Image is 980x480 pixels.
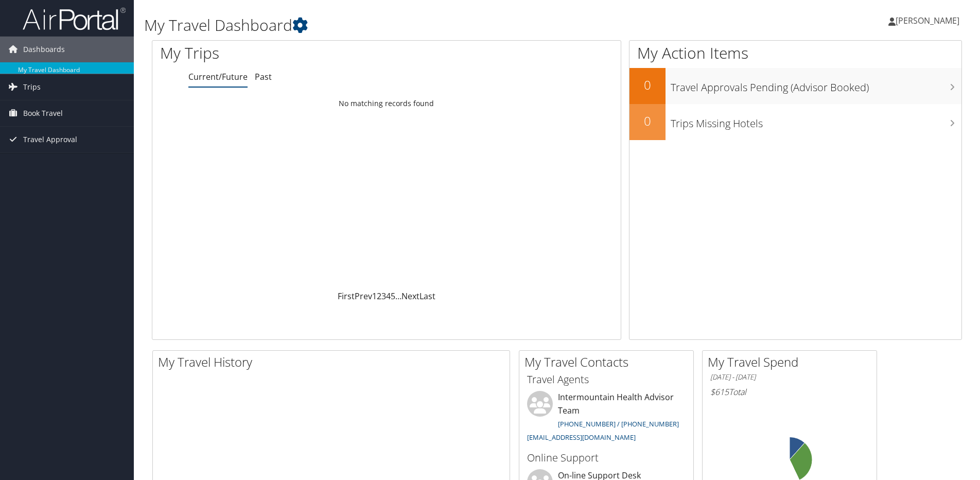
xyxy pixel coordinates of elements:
[558,419,679,428] a: [PHONE_NUMBER] / [PHONE_NUMBER]
[527,372,686,387] h3: Travel Agents
[710,386,729,398] span: $615
[401,290,419,302] a: Next
[355,290,372,302] a: Prev
[527,451,686,465] h3: Online Support
[144,14,694,36] h1: My Travel Dashboard
[23,74,41,100] span: Trips
[524,353,693,371] h2: My Travel Contacts
[377,290,381,302] a: 2
[671,111,961,131] h3: Trips Missing Hotels
[188,71,248,82] a: Current/Future
[386,290,391,302] a: 4
[710,386,869,398] h6: Total
[527,433,636,442] a: [EMAIL_ADDRESS][DOMAIN_NAME]
[710,372,869,382] h6: [DATE] - [DATE]
[629,76,666,94] h2: 0
[419,290,435,302] a: Last
[23,100,63,126] span: Book Travel
[629,68,961,104] a: 0Travel Approvals Pending (Advisor Booked)
[629,42,961,64] h1: My Action Items
[23,37,65,62] span: Dashboards
[381,290,386,302] a: 3
[23,127,77,152] span: Travel Approval
[338,290,355,302] a: First
[522,391,691,446] li: Intermountain Health Advisor Team
[395,290,401,302] span: …
[629,104,961,140] a: 0Trips Missing Hotels
[391,290,395,302] a: 5
[888,5,970,36] a: [PERSON_NAME]
[372,290,377,302] a: 1
[158,353,510,371] h2: My Travel History
[255,71,272,82] a: Past
[23,7,126,31] img: airportal-logo.png
[708,353,877,371] h2: My Travel Spend
[160,42,418,64] h1: My Trips
[152,94,621,113] td: No matching records found
[629,112,666,130] h2: 0
[896,15,959,26] span: [PERSON_NAME]
[671,75,961,95] h3: Travel Approvals Pending (Advisor Booked)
